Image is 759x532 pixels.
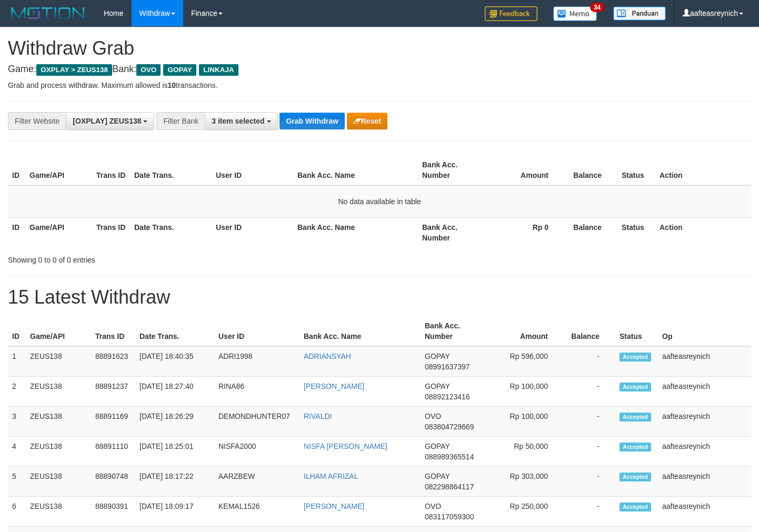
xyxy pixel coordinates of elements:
[425,352,450,360] span: GOPAY
[620,473,651,481] span: Accepted
[135,377,214,407] td: [DATE] 18:27:40
[130,155,212,185] th: Date Trans.
[304,412,332,420] a: RIVALDI
[214,497,299,527] td: KEMAL1526
[425,393,470,401] span: Copy 08892123416 to clipboard
[658,346,751,377] td: aafteasreynich
[91,497,135,527] td: 88890391
[564,407,615,437] td: -
[658,437,751,467] td: aafteasreynich
[564,467,615,497] td: -
[304,382,364,390] a: [PERSON_NAME]
[8,437,26,467] td: 4
[304,472,358,480] a: ILHAM AFRIZAL
[620,383,651,392] span: Accepted
[91,437,135,467] td: 88891110
[214,377,299,407] td: RINA86
[214,316,299,346] th: User ID
[214,346,299,377] td: ADRI1998
[418,155,485,185] th: Bank Acc. Number
[73,117,141,125] span: [OXPLAY] ZEUS138
[135,467,214,497] td: [DATE] 18:17:22
[8,407,26,437] td: 3
[425,363,470,371] span: Copy 08991637397 to clipboard
[8,346,26,377] td: 1
[91,407,135,437] td: 88891169
[8,287,751,308] h1: 15 Latest Withdraw
[135,437,214,467] td: [DATE] 18:25:01
[92,217,130,247] th: Trans ID
[91,377,135,407] td: 88891237
[135,316,214,346] th: Date Trans.
[26,316,91,346] th: Game/API
[299,316,421,346] th: Bank Acc. Name
[655,217,751,247] th: Action
[205,112,277,130] button: 3 item selected
[425,472,450,480] span: GOPAY
[425,442,450,450] span: GOPAY
[199,64,238,76] span: LINKAJA
[658,407,751,437] td: aafteasreynich
[486,407,564,437] td: Rp 100,000
[167,81,176,89] strong: 10
[156,112,205,130] div: Filter Bank
[421,316,486,346] th: Bank Acc. Number
[8,80,751,91] p: Grab and process withdraw. Maximum allowed is transactions.
[136,64,161,76] span: OVO
[91,346,135,377] td: 88891623
[92,155,130,185] th: Trans ID
[425,513,474,521] span: Copy 083117059300 to clipboard
[425,423,474,431] span: Copy 083804729669 to clipboard
[8,112,66,130] div: Filter Website
[590,3,604,12] span: 34
[26,497,91,527] td: ZEUS138
[212,217,293,247] th: User ID
[212,155,293,185] th: User ID
[214,437,299,467] td: NISFA2000
[418,217,485,247] th: Bank Acc. Number
[615,316,658,346] th: Status
[564,377,615,407] td: -
[8,185,751,218] td: No data available in table
[26,437,91,467] td: ZEUS138
[214,467,299,497] td: AARZBEW
[620,353,651,362] span: Accepted
[66,112,154,130] button: [OXPLAY] ZEUS138
[564,217,617,247] th: Balance
[425,453,474,461] span: Copy 088989365514 to clipboard
[212,117,264,125] span: 3 item selected
[8,497,26,527] td: 6
[8,217,25,247] th: ID
[91,316,135,346] th: Trans ID
[36,64,112,76] span: OXPLAY > ZEUS138
[8,155,25,185] th: ID
[279,113,344,129] button: Grab Withdraw
[26,377,91,407] td: ZEUS138
[91,467,135,497] td: 88890748
[658,497,751,527] td: aafteasreynich
[486,437,564,467] td: Rp 50,000
[293,155,418,185] th: Bank Acc. Name
[8,38,751,59] h1: Withdraw Grab
[564,316,615,346] th: Balance
[564,437,615,467] td: -
[620,443,651,451] span: Accepted
[8,316,26,346] th: ID
[486,467,564,497] td: Rp 303,000
[25,155,92,185] th: Game/API
[26,467,91,497] td: ZEUS138
[485,155,564,185] th: Amount
[304,502,364,510] a: [PERSON_NAME]
[425,502,441,510] span: OVO
[553,6,597,21] img: Button%20Memo.svg
[163,64,196,76] span: GOPAY
[347,113,387,129] button: Reset
[564,155,617,185] th: Balance
[8,250,308,265] div: Showing 0 to 0 of 0 entries
[293,217,418,247] th: Bank Acc. Name
[658,377,751,407] td: aafteasreynich
[486,377,564,407] td: Rp 100,000
[658,467,751,497] td: aafteasreynich
[620,503,651,511] span: Accepted
[8,5,88,21] img: MOTION_logo.png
